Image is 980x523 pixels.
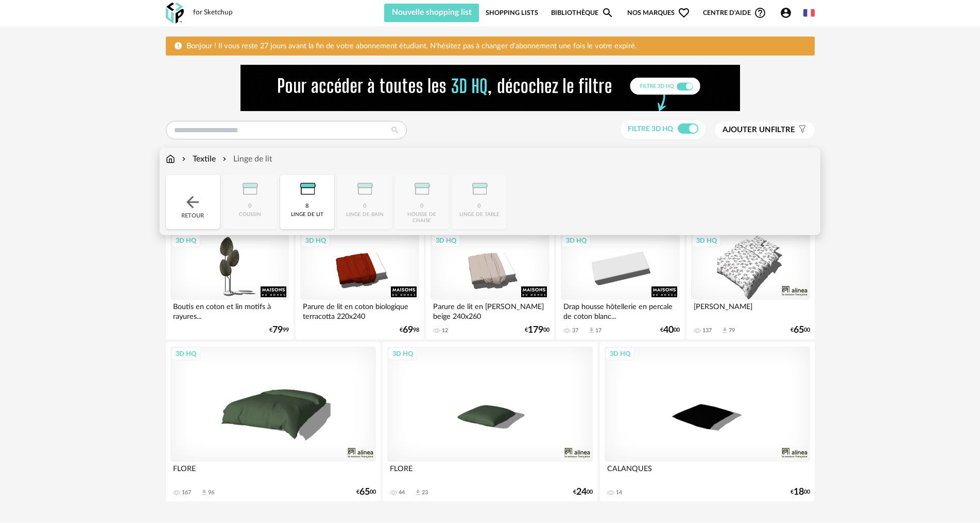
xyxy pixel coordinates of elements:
div: 3D HQ [605,347,635,360]
div: 3D HQ [171,347,201,360]
span: 69 [403,327,413,334]
span: Account Circle icon [780,7,797,19]
span: Nouvelle shopping list [392,8,472,16]
div: Parure de lit en [PERSON_NAME] beige 240x260 [431,300,549,320]
div: 3D HQ [171,234,201,247]
a: Shopping Lists [486,4,538,22]
div: 96 [208,489,214,496]
a: 3D HQ Parure de lit en [PERSON_NAME] beige 240x260 12 €17900 [426,229,554,340]
button: Ajouter unfiltre Filter icon [715,122,815,138]
div: linge de lit [291,211,323,218]
div: 167 [182,489,191,496]
div: CALANQUES [605,462,810,482]
div: 23 [422,489,428,496]
span: Centre d'aideHelp Circle Outline icon [703,7,766,19]
div: [PERSON_NAME] [691,300,810,320]
a: 3D HQ Drap housse hôtellerie en percale de coton blanc... 37 Download icon 17 €4000 [556,229,684,340]
span: Nos marques [627,4,690,22]
div: € 00 [573,489,593,496]
div: 79 [729,327,735,334]
div: € 00 [356,489,376,496]
a: 3D HQ CALANQUES 14 €1800 [600,342,815,501]
span: Filter icon [795,125,807,135]
a: 3D HQ FLORE 44 Download icon 23 €2400 [383,342,597,501]
div: € 00 [790,489,810,496]
img: fr [803,7,815,19]
span: 40 [663,327,674,334]
span: Download icon [414,489,422,496]
div: 8 [305,203,309,210]
span: Magnify icon [601,7,614,19]
img: Textile.png [294,175,321,203]
div: 37 [572,327,578,334]
div: 14 [616,489,622,496]
div: Textile [180,153,216,165]
div: 17 [595,327,601,334]
span: Download icon [200,489,208,496]
button: Nouvelle shopping list [384,4,479,22]
div: € 99 [269,327,289,334]
div: € 00 [660,327,680,334]
div: € 00 [790,327,810,334]
span: 179 [528,327,543,334]
span: Heart Outline icon [678,7,690,19]
span: Help Circle Outline icon [754,7,766,19]
img: svg+xml;base64,PHN2ZyB3aWR0aD0iMjQiIGhlaWdodD0iMjQiIHZpZXdCb3g9IjAgMCAyNCAyNCIgZmlsbD0ibm9uZSIgeG... [183,193,202,211]
span: Download icon [588,327,595,334]
span: Download icon [721,327,729,334]
div: Parure de lit en coton biologique terracotta 220x240 [300,300,419,320]
a: 3D HQ Parure de lit en coton biologique terracotta 220x240 €6998 [296,229,423,340]
span: filtre [723,125,795,135]
div: FLORE [387,462,593,482]
div: 3D HQ [388,347,418,360]
div: Boutis en coton et lin motifs à rayures... [170,300,289,320]
div: € 00 [525,327,549,334]
a: 3D HQ FLORE 167 Download icon 96 €6500 [166,342,381,501]
div: 44 [399,489,405,496]
div: 3D HQ [692,234,721,247]
span: 79 [272,327,283,334]
div: for Sketchup [193,8,233,17]
div: 3D HQ [431,234,461,247]
img: FILTRE%20HQ%20NEW_V1%20(4).gif [240,65,740,111]
div: Drap housse hôtellerie en percale de coton blanc... [561,300,679,320]
span: Filtre 3D HQ [628,125,673,133]
a: BibliothèqueMagnify icon [551,4,614,22]
div: 3D HQ [561,234,591,247]
span: Account Circle icon [780,7,792,19]
div: 12 [442,327,448,334]
img: svg+xml;base64,PHN2ZyB3aWR0aD0iMTYiIGhlaWdodD0iMTciIHZpZXdCb3g9IjAgMCAxNiAxNyIgZmlsbD0ibm9uZSIgeG... [166,153,175,165]
span: 65 [794,327,804,334]
span: 24 [576,489,587,496]
div: € 98 [400,327,419,334]
div: 137 [702,327,712,334]
img: svg+xml;base64,PHN2ZyB3aWR0aD0iMTYiIGhlaWdodD0iMTYiIHZpZXdCb3g9IjAgMCAxNiAxNiIgZmlsbD0ibm9uZSIgeG... [180,153,188,165]
a: 3D HQ Boutis en coton et lin motifs à rayures... €7999 [166,229,294,340]
span: 65 [359,489,370,496]
span: Ajouter un [723,126,771,134]
div: FLORE [170,462,376,482]
div: Retour [166,175,220,229]
img: OXP [166,3,184,24]
span: Bonjour ! Il vous reste 27 jours avant la fin de votre abonnement étudiant. N'hésitez pas à chang... [186,42,637,50]
span: 18 [794,489,804,496]
a: 3D HQ [PERSON_NAME] 137 Download icon 79 €6500 [686,229,814,340]
div: 3D HQ [301,234,331,247]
